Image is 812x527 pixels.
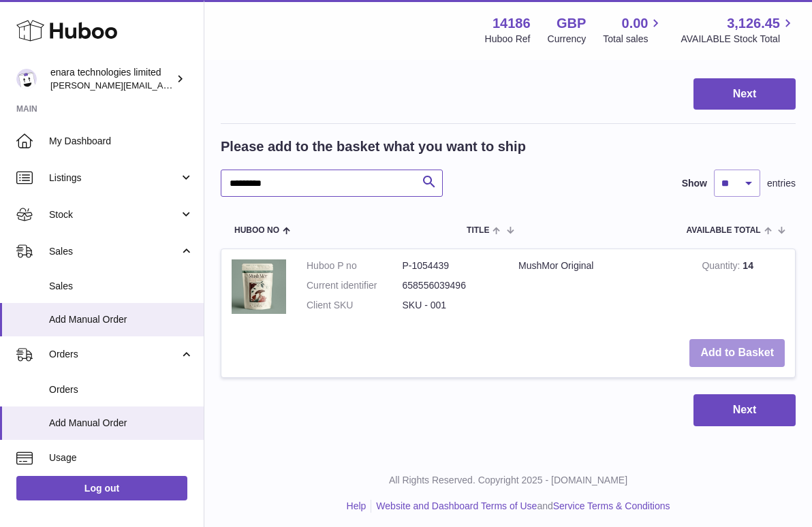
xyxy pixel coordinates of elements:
span: Huboo no [234,226,279,235]
a: Service Terms & Conditions [553,500,670,511]
a: 0.00 Total sales [603,14,663,46]
label: Show [682,177,707,190]
span: Usage [49,451,193,464]
li: and [371,500,670,513]
span: My Dashboard [49,135,193,148]
a: Website and Dashboard Terms of Use [376,500,537,511]
span: Title [467,226,489,235]
dd: 658556039496 [403,279,499,292]
span: Stock [49,208,179,221]
span: Add Manual Order [49,313,193,326]
button: Next [693,78,796,110]
strong: Quantity [702,260,743,274]
td: 14 [691,249,795,329]
span: 3,126.45 [727,14,780,33]
dd: P-1054439 [403,259,499,272]
span: Add Manual Order [49,417,193,430]
img: Dee@enara.co [16,69,37,89]
strong: GBP [557,14,586,33]
dt: Current identifier [307,279,403,292]
span: AVAILABLE Total [687,226,761,235]
h2: Please add to the basket what you want to ship [221,138,526,156]
img: MushMor Original [232,259,286,314]
span: Orders [49,383,193,396]
span: Sales [49,245,179,258]
span: Total sales [603,33,663,46]
dt: Huboo P no [307,259,403,272]
span: [PERSON_NAME][EMAIL_ADDRESS][DOMAIN_NAME] [50,80,273,91]
div: enara technologies limited [50,66,173,92]
span: 0.00 [622,14,649,33]
dt: Client SKU [307,299,403,312]
strong: 14186 [493,14,531,33]
div: Huboo Ref [485,33,531,46]
td: MushMor Original [508,249,691,329]
span: Orders [49,348,179,361]
dd: SKU - 001 [403,299,499,312]
a: Help [347,500,366,511]
span: AVAILABLE Stock Total [681,33,796,46]
span: Sales [49,280,193,293]
button: Next [693,394,796,426]
a: 3,126.45 AVAILABLE Stock Total [681,14,796,46]
button: Add to Basket [689,339,785,367]
span: entries [767,177,796,190]
span: Listings [49,172,179,185]
a: Log out [16,476,187,500]
div: Currency [548,33,587,46]
p: All Rights Reserved. Copyright 2025 - [DOMAIN_NAME] [215,474,801,487]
